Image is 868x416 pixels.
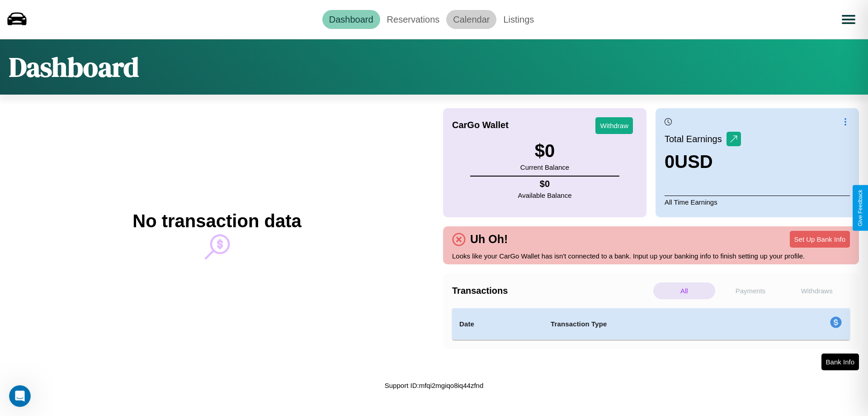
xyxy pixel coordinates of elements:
iframe: Intercom live chat [9,385,31,407]
a: Calendar [446,10,496,29]
h4: Date [459,319,536,330]
p: All [653,282,715,299]
p: Payments [720,282,782,299]
button: Withdraw [595,117,633,134]
h3: $ 0 [520,141,569,161]
h2: No transaction data [132,211,301,231]
h4: Transactions [452,286,651,296]
h4: CarGo Wallet [452,120,509,130]
p: Available Balance [518,189,572,201]
div: Give Feedback [857,190,863,226]
table: simple table [452,308,850,340]
p: All Time Earnings [665,196,850,208]
h4: $ 0 [518,179,572,189]
a: Listings [496,10,541,29]
p: Current Balance [520,161,569,173]
p: Looks like your CarGo Wallet has isn't connected to a bank. Input up your banking info to finish ... [452,250,850,262]
h1: Dashboard [9,48,139,86]
button: Set Up Bank Info [790,231,850,248]
h4: Uh Oh! [466,233,512,246]
p: Total Earnings [665,131,726,147]
h3: 0 USD [665,152,741,172]
a: Dashboard [322,10,380,29]
button: Bank Info [821,354,859,370]
a: Reservations [380,10,447,29]
p: Withdraws [786,282,848,299]
button: Open menu [836,7,861,32]
p: Support ID: mfqi2mgiqo8iq44zfnd [385,379,483,392]
h4: Transaction Type [551,319,756,330]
